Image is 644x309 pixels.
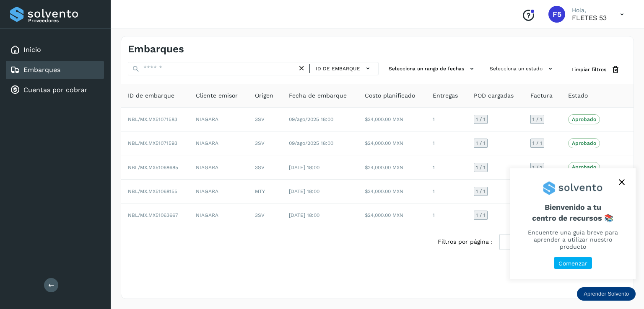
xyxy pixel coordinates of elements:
p: Hola, [572,7,607,14]
div: Aprender Solvento [577,287,636,301]
span: [DATE] 18:00 [289,188,319,194]
a: Inicio [23,46,41,54]
button: Selecciona un rango de fechas [385,62,480,76]
div: Embarques [6,61,104,79]
p: Aprobado [572,116,596,122]
p: Aprender Solvento [584,291,629,297]
span: NBL/MX.MX51063667 [128,212,178,218]
span: Origen [255,91,273,100]
td: 3SV [248,203,282,227]
a: Cuentas por cobrar [23,86,88,94]
span: Bienvenido a tu [520,203,626,222]
span: Entregas [433,91,458,100]
h4: Embarques [128,43,184,55]
span: NBL/MX.MX51068155 [128,188,177,194]
button: Limpiar filtros [565,62,627,77]
td: NIAGARA [189,203,248,227]
span: Costo planificado [365,91,415,100]
span: 1 / 1 [476,117,486,122]
span: 1 / 1 [476,213,486,218]
button: close, [615,176,628,188]
span: Limpiar filtros [571,66,606,73]
span: 1 / 1 [476,165,486,170]
td: 1 [426,131,467,155]
td: 3SV [248,131,282,155]
div: Aprender Solvento [510,168,636,279]
td: 1 [426,203,467,227]
td: $24,000.00 MXN [358,203,426,227]
p: Proveedores [28,18,101,23]
p: Comenzar [558,260,587,267]
span: [DATE] 18:00 [289,165,319,170]
span: 1 / 1 [532,117,542,122]
p: FLETES 53 [572,14,607,22]
span: Fecha de embarque [289,91,347,100]
td: NIAGARA [189,131,248,155]
span: 1 / 1 [532,165,542,170]
p: Encuentre una guía breve para aprender a utilizar nuestro producto [520,229,626,250]
p: Aprobado [572,164,596,170]
span: NBL/MX.MX51071583 [128,116,177,122]
p: centro de recursos 📚 [520,214,626,223]
td: 1 [426,108,467,131]
span: Estado [568,91,588,100]
td: $24,000.00 MXN [358,131,426,155]
td: 1 [426,155,467,179]
td: 3SV [248,155,282,179]
span: POD cargadas [474,91,514,100]
button: Comenzar [554,257,592,269]
span: 1 / 1 [476,141,486,146]
button: ID de embarque [313,62,375,75]
span: 1 / 1 [476,189,486,194]
div: Inicio [6,41,104,59]
span: 1 / 1 [532,141,542,146]
p: Aprobado [572,140,596,146]
td: $24,000.00 MXN [358,180,426,203]
button: Selecciona un estado [486,62,558,76]
span: 09/ago/2025 18:00 [289,140,333,146]
span: NBL/MX.MX51071593 [128,140,177,146]
a: Embarques [23,66,60,74]
td: NIAGARA [189,108,248,131]
span: 09/ago/2025 18:00 [289,116,333,122]
td: MTY [248,180,282,203]
td: 3SV [248,108,282,131]
span: Filtros por página : [438,237,493,246]
td: $24,000.00 MXN [358,155,426,179]
span: [DATE] 18:00 [289,212,319,218]
div: Cuentas por cobrar [6,81,104,99]
td: NIAGARA [189,155,248,179]
td: 1 [426,180,467,203]
span: Factura [530,91,553,100]
span: ID de embarque [316,65,360,72]
span: Cliente emisor [196,91,238,100]
span: ID de embarque [128,91,174,100]
td: $24,000.00 MXN [358,108,426,131]
td: NIAGARA [189,180,248,203]
span: NBL/MX.MX51068685 [128,165,178,170]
